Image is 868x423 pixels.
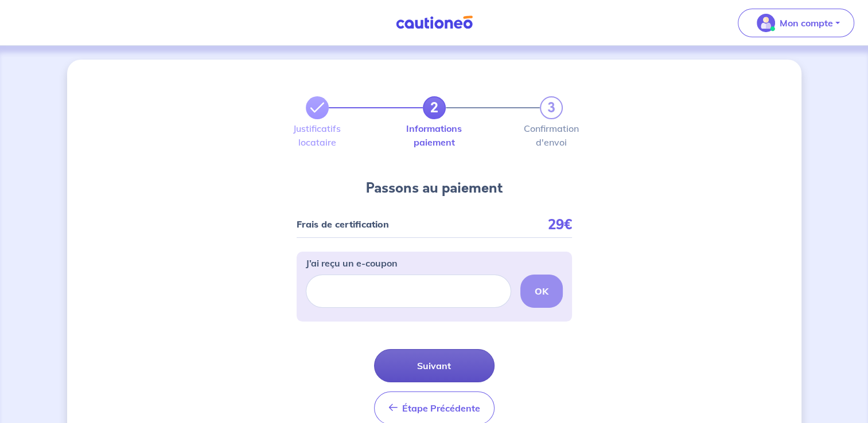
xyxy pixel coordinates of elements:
span: Étape Précédente [402,402,480,414]
p: J’ai reçu un e-coupon [306,256,398,270]
button: illu_account_valid_menu.svgMon compte [738,9,854,37]
button: Suivant [374,349,495,382]
label: Justificatifs locataire [306,124,329,147]
a: 2 [423,96,446,119]
label: Informations paiement [423,124,446,147]
h4: Passons au paiement [366,179,503,197]
p: 29€ [548,220,572,228]
p: Frais de certification [297,220,389,228]
img: Cautioneo [391,15,477,30]
p: Mon compte [780,16,833,30]
label: Confirmation d'envoi [540,124,563,147]
img: illu_account_valid_menu.svg [757,14,775,32]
